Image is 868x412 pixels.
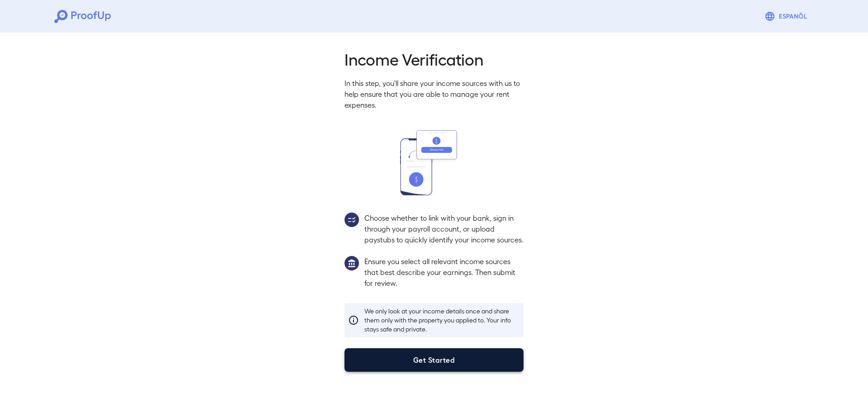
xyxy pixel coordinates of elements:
[400,130,468,195] img: transfer_money.svg
[344,213,359,227] img: group2.svg
[761,7,814,25] button: Espanõl
[364,307,520,334] p: We only look at your income details once and share them only with the property you applied to. Yo...
[344,256,359,270] img: group1.svg
[344,49,524,69] h2: Income Verification
[344,348,524,372] button: Get Started
[364,213,524,245] p: Choose whether to link with your bank, sign in through your payroll account, or upload paystubs t...
[364,256,524,289] p: Ensure you select all relevant income sources that best describe your earnings. Then submit for r...
[344,78,524,110] p: In this step, you'll share your income sources with us to help ensure that you are able to manage...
